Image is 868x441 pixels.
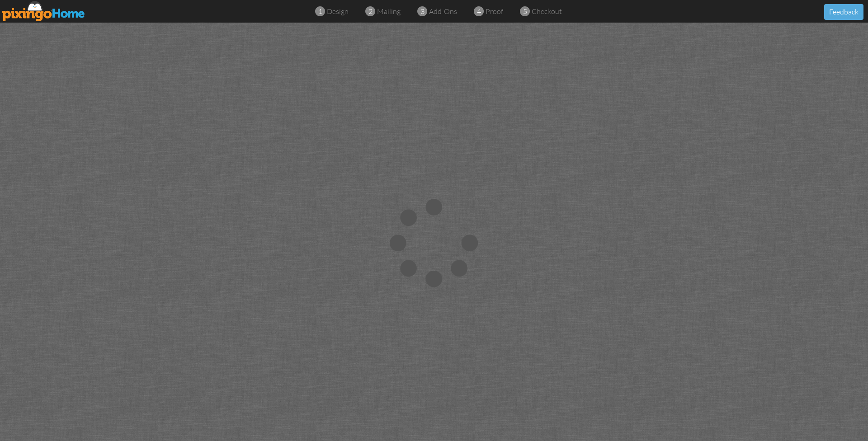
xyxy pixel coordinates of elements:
[523,6,527,17] span: 5
[318,6,322,17] span: 1
[2,1,85,21] img: pixingo logo
[327,7,349,16] span: design
[532,7,562,16] span: checkout
[420,6,425,17] span: 3
[486,7,503,16] span: proof
[377,7,401,16] span: mailing
[429,7,457,16] span: add-ons
[368,6,373,17] span: 2
[824,4,863,20] button: Feedback
[477,6,481,17] span: 4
